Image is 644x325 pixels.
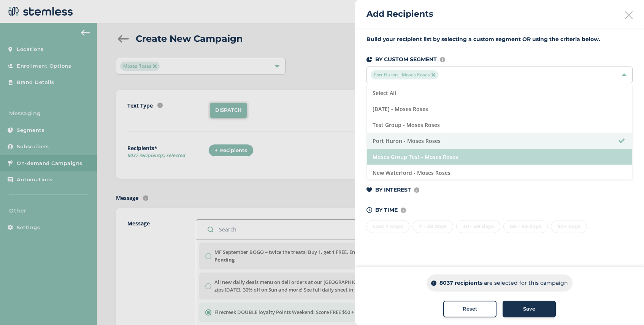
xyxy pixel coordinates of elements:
li: Test Group - Moses Roses [367,117,632,133]
span: Port Huron - Moses Roses [371,70,438,79]
img: icon-info-236977d2.svg [414,187,419,193]
span: Save [523,305,535,313]
li: [DATE] - Moses Roses [367,101,632,117]
li: Moses Group Test - Moses Roses [367,149,632,165]
p: are selected for this campaign [484,279,568,287]
img: icon-info-236977d2.svg [401,208,406,213]
iframe: Chat Widget [606,289,644,325]
button: Save [503,301,556,317]
img: icon-time-dark-e6b1183b.svg [366,207,372,213]
button: Reset [443,301,496,317]
span: Reset [463,305,477,313]
p: 8037 recipients [439,279,482,287]
label: Build your recipient list by selecting a custom segment OR using the criteria below. [366,35,633,43]
p: BY INTEREST [375,186,411,194]
li: New Waterford - Moses Roses [367,165,632,181]
p: BY CUSTOM SEGMENT [375,55,437,63]
img: icon-segments-dark-074adb27.svg [366,57,372,62]
h2: Add Recipients [366,8,433,20]
img: icon-heart-dark-29e6356f.svg [366,187,372,193]
li: Port Huron - Moses Roses [367,133,632,149]
p: BY TIME [375,206,398,214]
li: Select All [367,85,632,101]
img: icon-info-dark-48f6c5f3.svg [431,281,436,286]
img: icon-close-accent-8a337256.svg [431,73,435,77]
img: icon-info-236977d2.svg [440,57,445,62]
